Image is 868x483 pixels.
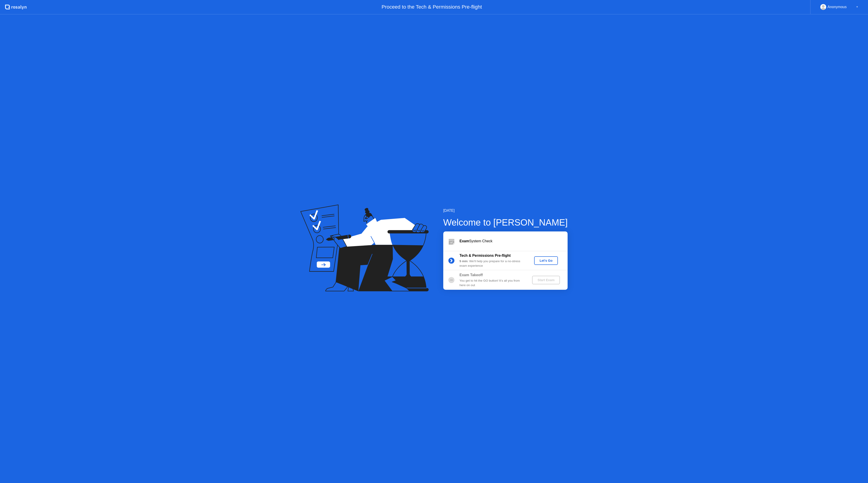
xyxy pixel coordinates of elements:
div: Anonymous [828,4,847,10]
b: 5 min [460,259,468,263]
div: : We’ll help you prepare for a no-stress exam experience [460,259,525,268]
div: You get to hit the GO button! It’s all you from here on out [460,278,525,288]
button: Let's Go [534,256,558,265]
div: Welcome to [PERSON_NAME] [443,216,568,229]
div: ▼ [856,4,858,10]
b: Exam [460,239,469,243]
div: System Check [460,238,568,244]
div: Start Exam [534,278,558,282]
button: Start Exam [532,276,560,284]
div: [DATE] [443,208,568,213]
b: Tech & Permissions Pre-flight [460,254,511,257]
b: Exam Takeoff [460,273,483,277]
div: Let's Go [536,259,556,262]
